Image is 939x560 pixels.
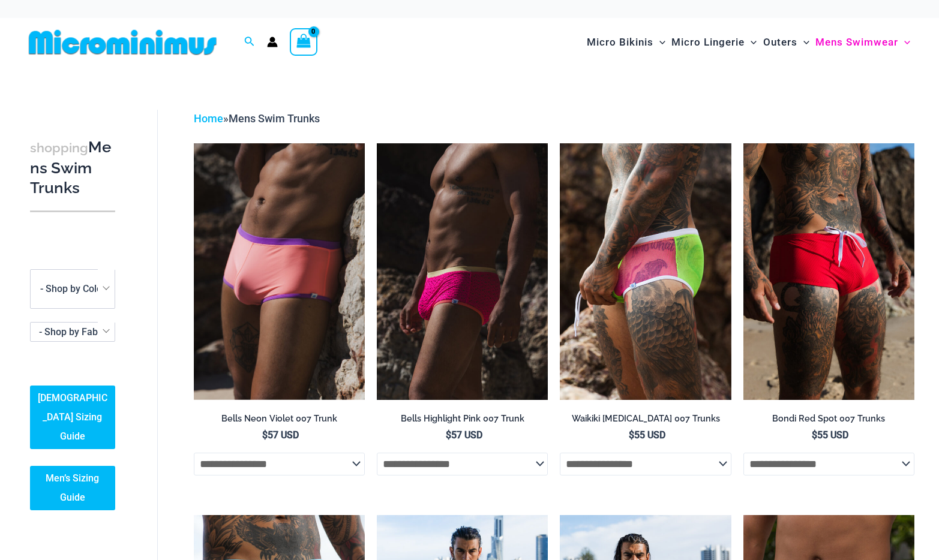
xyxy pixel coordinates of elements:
a: Men’s Sizing Guide [30,466,115,510]
a: Search icon link [244,35,255,50]
img: Bells Highlight Pink 007 Trunk 04 [377,143,548,400]
span: Mens Swim Trunks [229,112,320,125]
h3: Mens Swim Trunks [30,137,115,198]
a: Bells Neon Violet 007 Trunk 01Bells Neon Violet 007 Trunk 04Bells Neon Violet 007 Trunk 04 [194,143,365,400]
span: Outers [763,27,797,58]
a: Bells Highlight Pink 007 Trunk [377,413,548,429]
span: - Shop by Color [40,283,106,294]
h2: Bells Neon Violet 007 Trunk [194,413,365,424]
span: - Shop by Color [31,270,115,308]
span: » [194,112,320,125]
a: Home [194,112,223,125]
a: Waikiki High Voltage 007 Trunks 10Waikiki High Voltage 007 Trunks 11Waikiki High Voltage 007 Trun... [560,143,731,400]
nav: Site Navigation [582,22,915,62]
bdi: 55 USD [629,429,665,441]
span: Micro Bikinis [587,27,653,58]
a: Bells Highlight Pink 007 Trunk 04Bells Highlight Pink 007 Trunk 05Bells Highlight Pink 007 Trunk 05 [377,143,548,400]
a: Account icon link [267,37,278,47]
span: Menu Toggle [898,27,910,58]
img: Bondi Red Spot 007 Trunks 03 [743,143,914,400]
h2: Bells Highlight Pink 007 Trunk [377,413,548,424]
span: - Shop by Fabric [30,322,115,342]
a: Waikiki [MEDICAL_DATA] 007 Trunks [560,413,731,429]
a: View Shopping Cart, empty [290,28,317,56]
span: Menu Toggle [797,27,809,58]
span: shopping [30,140,88,155]
span: Mens Swimwear [815,27,898,58]
img: Bells Neon Violet 007 Trunk 01 [194,143,365,400]
span: - Shop by Color [30,269,115,309]
bdi: 57 USD [262,429,299,441]
a: Micro LingerieMenu ToggleMenu Toggle [668,24,760,61]
a: Bells Neon Violet 007 Trunk [194,413,365,429]
h2: Bondi Red Spot 007 Trunks [743,413,914,424]
span: $ [629,429,634,441]
span: - Shop by Fabric [39,326,109,338]
bdi: 57 USD [446,429,482,441]
a: Micro BikinisMenu ToggleMenu Toggle [584,24,668,61]
a: Mens SwimwearMenu ToggleMenu Toggle [812,24,913,61]
span: - Shop by Fabric [31,323,115,341]
span: $ [446,429,451,441]
span: $ [812,429,817,441]
h2: Waikiki [MEDICAL_DATA] 007 Trunks [560,413,731,424]
span: Menu Toggle [653,27,665,58]
bdi: 55 USD [812,429,848,441]
span: Micro Lingerie [671,27,745,58]
img: Waikiki High Voltage 007 Trunks 10 [560,143,731,400]
a: Bondi Red Spot 007 Trunks [743,413,914,429]
img: MM SHOP LOGO FLAT [24,29,221,56]
span: $ [262,429,268,441]
a: [DEMOGRAPHIC_DATA] Sizing Guide [30,386,115,449]
a: OutersMenu ToggleMenu Toggle [760,24,812,61]
a: Bondi Red Spot 007 Trunks 03Bondi Red Spot 007 Trunks 05Bondi Red Spot 007 Trunks 05 [743,143,914,400]
span: Menu Toggle [745,27,757,58]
